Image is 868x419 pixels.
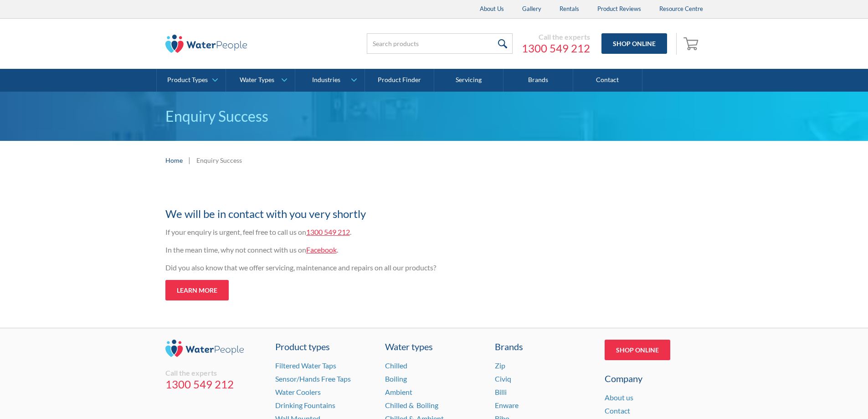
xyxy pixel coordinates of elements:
p: If your enquiry is urgent, feel free to call us on . [165,227,521,238]
a: Servicing [434,69,503,92]
a: About us [605,393,633,402]
a: Facebook [306,245,337,254]
div: Product Types [167,76,208,84]
a: 1300 549 212 [522,41,590,55]
a: Brands [503,69,573,92]
p: In the mean time, why not connect with us on . [165,244,521,255]
a: Product types [275,340,374,353]
a: Product Finder [365,69,434,92]
a: Product Types [157,69,226,92]
a: Chilled [385,361,407,370]
p: Did you also know that we offer servicing, maintenance and repairs on all our products? [165,262,521,273]
a: Billi [495,388,507,396]
a: Home [165,155,183,165]
a: Ambient [385,388,412,396]
a: Filtered Water Taps [275,361,336,370]
a: Water Types [226,69,295,92]
a: Shop Online [605,340,670,360]
div: Water Types [240,76,274,84]
div: Enquiry Success [196,155,242,165]
a: Enware [495,401,519,409]
a: Drinking Fountains [275,401,335,409]
a: Open empty cart [681,33,703,55]
a: Shop Online [601,33,667,54]
input: Search products [367,33,513,54]
a: Contact [605,406,630,415]
div: Company [605,372,703,385]
div: Call the experts [165,368,264,378]
a: Chilled & Boiling [385,401,438,409]
h1: Thank you for your enquiry [165,189,521,201]
div: Call the experts [522,32,590,41]
div: Industries [312,76,340,84]
img: shopping cart [683,36,701,51]
h2: We will be in contact with you very shortly [165,206,521,222]
a: Boiling [385,374,407,383]
a: Water types [385,340,483,353]
a: Water Coolers [275,388,321,396]
a: Zip [495,361,505,370]
a: Sensor/Hands Free Taps [275,374,351,383]
a: Civiq [495,374,511,383]
a: 1300 549 212 [165,378,264,391]
img: The Water People [165,35,247,53]
a: Learn more [165,280,229,300]
a: Contact [573,69,642,92]
div: | [187,155,192,166]
a: Industries [295,69,364,92]
p: Enquiry Success [165,105,703,127]
a: 1300 549 212 [306,228,350,236]
div: Brands [495,340,593,353]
